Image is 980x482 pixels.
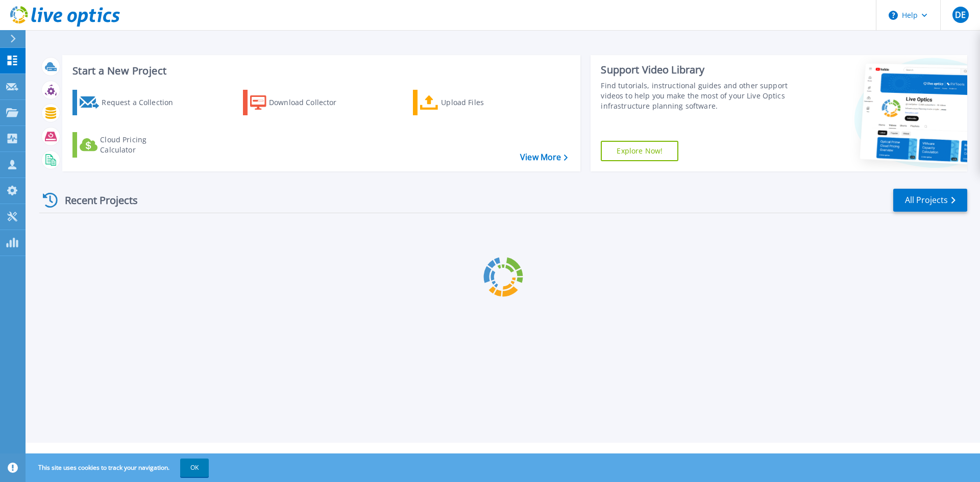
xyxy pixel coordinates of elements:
a: View More [520,153,568,162]
button: OK [180,459,209,477]
div: Find tutorials, instructional guides and other support videos to help you make the most of your L... [601,81,793,111]
span: This site uses cookies to track your navigation. [28,459,209,477]
a: Explore Now! [601,141,678,161]
a: All Projects [893,189,967,212]
span: DE [955,11,966,19]
div: Upload Files [441,92,523,113]
div: Download Collector [269,92,351,113]
div: Support Video Library [601,63,793,77]
h3: Start a New Project [72,65,568,77]
div: Cloud Pricing Calculator [100,135,182,155]
a: Download Collector [243,90,357,115]
a: Cloud Pricing Calculator [72,132,186,158]
a: Upload Files [413,90,527,115]
a: Request a Collection [72,90,186,115]
div: Recent Projects [39,188,152,213]
div: Request a Collection [102,92,183,113]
